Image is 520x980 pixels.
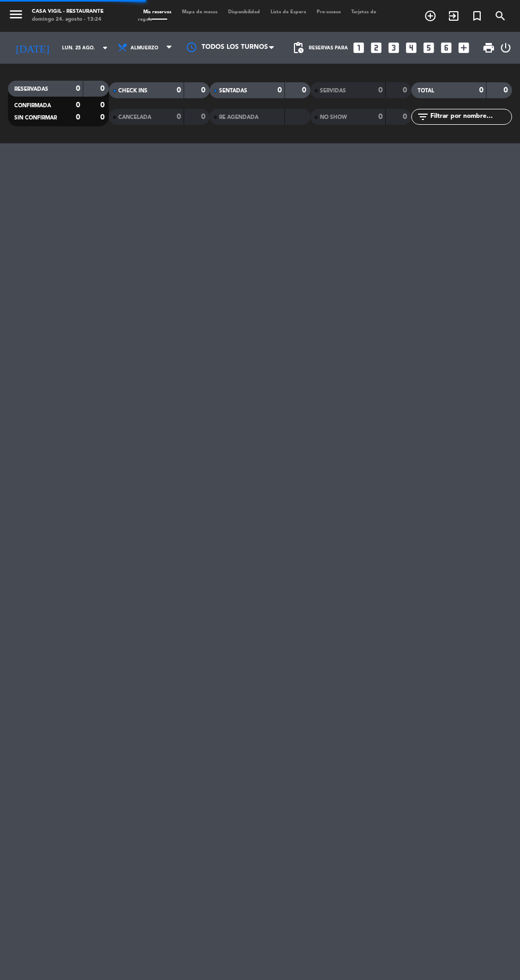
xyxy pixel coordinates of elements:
strong: 0 [403,113,409,121]
i: looks_5 [422,41,436,55]
i: [DATE] [8,37,57,58]
span: Pre-acceso [311,10,346,14]
span: NO SHOW [320,115,347,120]
i: search [494,10,507,22]
span: Mapa de mesas [177,10,223,14]
span: SIN CONFIRMAR [14,115,57,121]
strong: 0 [76,114,80,121]
span: CHECK INS [118,88,148,93]
i: looks_4 [404,41,418,55]
span: RE AGENDADA [219,115,258,120]
div: LOG OUT [499,32,512,64]
span: RESERVADAS [14,87,48,92]
strong: 0 [403,87,409,94]
strong: 0 [504,87,510,94]
span: SERVIDAS [320,88,346,93]
strong: 0 [177,113,181,121]
strong: 0 [302,87,308,94]
i: looks_one [352,41,366,55]
input: Filtrar por nombre... [429,111,512,123]
div: domingo 24. agosto - 13:24 [32,16,103,24]
strong: 0 [378,113,383,121]
span: Mis reservas [138,10,177,14]
i: menu [8,6,24,22]
span: CONFIRMADA [14,103,51,108]
i: looks_two [369,41,383,55]
span: pending_actions [292,41,305,54]
span: Lista de Espera [265,10,311,14]
span: print [482,41,495,54]
strong: 0 [100,114,107,121]
i: add_circle_outline [424,10,437,22]
i: power_settings_new [499,41,512,54]
i: arrow_drop_down [99,41,111,54]
strong: 0 [100,101,107,109]
i: looks_6 [439,41,453,55]
strong: 0 [100,85,107,92]
i: filter_list [417,110,429,123]
strong: 0 [76,101,80,109]
strong: 0 [76,85,80,92]
span: Almuerzo [131,45,158,51]
span: Disponibilidad [223,10,265,14]
i: looks_3 [387,41,401,55]
strong: 0 [278,87,282,94]
span: TOTAL [418,88,434,93]
strong: 0 [479,87,483,94]
i: turned_in_not [471,10,483,22]
strong: 0 [177,87,181,94]
strong: 0 [201,87,207,94]
div: Casa Vigil - Restaurante [32,8,103,16]
strong: 0 [201,113,207,121]
span: CANCELADA [118,115,151,120]
i: add_box [457,41,471,55]
span: Reservas para [309,45,348,51]
i: exit_to_app [447,10,460,22]
strong: 0 [378,87,383,94]
button: menu [8,6,24,25]
span: SENTADAS [219,88,247,93]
